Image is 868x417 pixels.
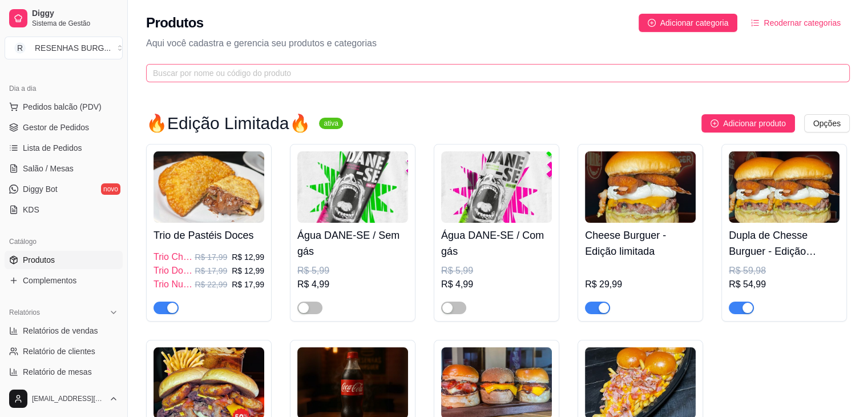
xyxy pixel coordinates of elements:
[5,363,123,381] a: Relatório de mesas
[297,278,408,291] div: R$ 4,99
[23,275,76,286] span: Complementos
[710,119,718,127] span: plus-circle
[23,142,82,154] span: Lista de Pedidos
[660,17,729,29] span: Adicionar categoria
[5,271,123,290] a: Complementos
[441,264,552,278] div: R$ 5,99
[195,265,227,276] p: R$ 17,99
[232,265,264,276] p: R$ 12,99
[154,264,192,278] span: Trio Doce de Leite
[23,183,58,195] span: Diggy Bot
[32,19,118,28] span: Sistema de Gestão
[232,279,264,290] p: R$ 17,99
[5,139,123,157] a: Lista de Pedidos
[297,151,408,223] img: product-image
[9,308,40,317] span: Relatórios
[146,14,204,32] h2: Produtos
[297,227,408,259] h4: Água DANE-SE / Sem gás
[751,19,759,27] span: ordered-list
[5,180,123,198] a: Diggy Botnovo
[297,264,408,278] div: R$ 5,99
[5,322,123,340] a: Relatórios de vendas
[23,254,55,266] span: Produtos
[585,151,696,223] img: product-image
[729,278,839,291] div: R$ 54,99
[729,227,839,259] h4: Dupla de Chesse Burguer - Edição Limitada
[585,278,696,291] div: R$ 29,99
[319,118,342,129] sup: ativa
[5,37,123,59] button: Select a team
[5,251,123,269] a: Produtos
[5,201,123,219] a: KDS
[585,227,696,259] h4: Cheese Burguer - Edição limitada
[23,325,98,336] span: Relatórios de vendas
[154,151,264,223] img: product-image
[804,114,850,133] button: Opções
[5,5,123,32] a: DiggySistema de Gestão
[23,122,89,133] span: Gestor de Pedidos
[441,278,552,291] div: R$ 4,99
[154,227,264,243] h4: Trio de Pastéis Doces
[813,117,841,130] span: Opções
[23,346,95,357] span: Relatório de clientes
[639,14,738,32] button: Adicionar categoria
[441,151,552,223] img: product-image
[701,114,795,133] button: Adicionar produto
[5,232,123,251] div: Catálogo
[5,98,123,116] button: Pedidos balcão (PDV)
[5,385,123,412] button: [EMAIL_ADDRESS][DOMAIN_NAME]
[5,79,123,98] div: Dia a dia
[648,19,656,27] span: plus-circle
[154,250,192,264] span: Trio Chocolate
[5,118,123,137] a: Gestor de Pedidos
[32,9,118,19] span: Diggy
[764,17,841,29] span: Reodernar categorias
[23,101,102,113] span: Pedidos balcão (PDV)
[23,366,92,378] span: Relatório de mesas
[154,278,192,291] span: Trio Nutella
[5,159,123,178] a: Salão / Mesas
[153,67,834,79] input: Buscar por nome ou código do produto
[723,117,786,130] span: Adicionar produto
[195,251,227,263] p: R$ 17,99
[195,279,227,290] p: R$ 22,99
[146,117,310,130] h3: 🔥Edição Limitada🔥
[23,204,39,215] span: KDS
[23,163,74,174] span: Salão / Mesas
[441,227,552,259] h4: Água DANE-SE / Com gás
[14,42,26,54] span: R
[729,151,839,223] img: product-image
[146,37,850,50] p: Aqui você cadastra e gerencia seu produtos e categorias
[729,264,839,278] div: R$ 59,98
[232,251,264,263] p: R$ 12,99
[35,42,111,54] div: RESENHAS BURG ...
[32,394,104,403] span: [EMAIL_ADDRESS][DOMAIN_NAME]
[5,342,123,360] a: Relatório de clientes
[742,14,850,32] button: Reodernar categorias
